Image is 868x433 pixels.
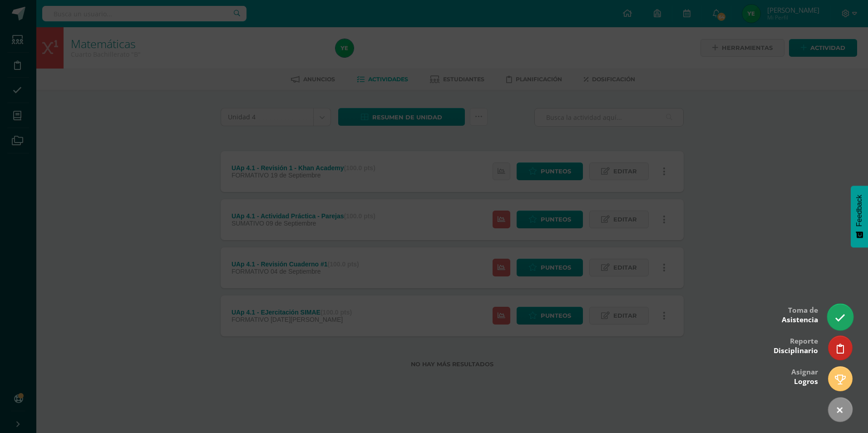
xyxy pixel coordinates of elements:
[791,361,818,391] div: Asignar
[774,346,818,355] span: Disciplinario
[774,330,818,360] div: Reporte
[782,315,818,325] span: Asistencia
[794,377,818,386] span: Logros
[855,195,863,226] span: Feedback
[851,186,868,247] button: Feedback - Mostrar encuesta
[782,300,818,329] div: Toma de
